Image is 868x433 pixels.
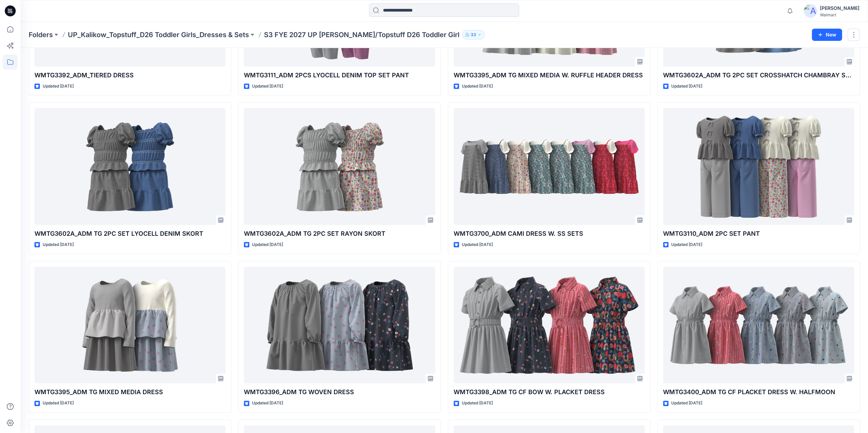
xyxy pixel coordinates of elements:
[663,229,854,238] p: WMTG3110_ADM 2PC SET PANT
[663,108,854,225] a: WMTG3110_ADM 2PC SET PANT
[804,4,817,18] img: avatar
[43,241,74,248] p: Updated [DATE]
[244,229,435,238] p: WMTG3602A_ADM TG 2PC SET RAYON SKORT
[462,241,493,248] p: Updated [DATE]
[244,71,435,80] p: WMTG3111_ADM 2PCS LYOCELL DENIM TOP SET PANT
[244,267,435,384] a: WMTG3396_ADM TG WOVEN DRESS
[34,71,225,80] p: WMTG3392_ADM_TIERED DRESS
[454,267,645,384] a: WMTG3398_ADM TG CF BOW W. PLACKET DRESS
[454,229,645,238] p: WMTG3700_ADM CAMI DRESS W. SS SETS
[264,30,459,40] p: S3 FYE 2027 UP [PERSON_NAME]/Topstuff D26 Toddler Girl
[820,12,859,17] div: Walmart
[68,30,249,40] a: UP_Kalikow_Topstuff_D26 Toddler Girls_Dresses & Sets
[43,400,74,407] p: Updated [DATE]
[462,83,493,90] p: Updated [DATE]
[663,71,854,80] p: WMTG3602A_ADM TG 2PC SET CROSSHATCH CHAMBRAY SKORT
[252,83,283,90] p: Updated [DATE]
[34,229,225,238] p: WMTG3602A_ADM TG 2PC SET LYOCELL DENIM SKORT
[454,71,645,80] p: WMTG3395_ADM TG MIXED MEDIA W. RUFFLE HEADER DRESS
[43,83,74,90] p: Updated [DATE]
[812,29,842,41] button: New
[671,83,702,90] p: Updated [DATE]
[34,108,225,225] a: WMTG3602A_ADM TG 2PC SET LYOCELL DENIM SKORT
[462,30,485,40] button: 33
[34,387,225,397] p: WMTG3395_ADM TG MIXED MEDIA DRESS
[663,267,854,384] a: WMTG3400_ADM TG CF PLACKET DRESS W. HALFMOON
[454,108,645,225] a: WMTG3700_ADM CAMI DRESS W. SS SETS
[29,30,53,40] a: Folders
[471,31,476,38] p: 33
[462,400,493,407] p: Updated [DATE]
[454,387,645,397] p: WMTG3398_ADM TG CF BOW W. PLACKET DRESS
[663,387,854,397] p: WMTG3400_ADM TG CF PLACKET DRESS W. HALFMOON
[244,108,435,225] a: WMTG3602A_ADM TG 2PC SET RAYON SKORT
[252,241,283,248] p: Updated [DATE]
[34,267,225,384] a: WMTG3395_ADM TG MIXED MEDIA DRESS
[820,4,859,12] div: [PERSON_NAME]
[671,241,702,248] p: Updated [DATE]
[671,400,702,407] p: Updated [DATE]
[244,387,435,397] p: WMTG3396_ADM TG WOVEN DRESS
[252,400,283,407] p: Updated [DATE]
